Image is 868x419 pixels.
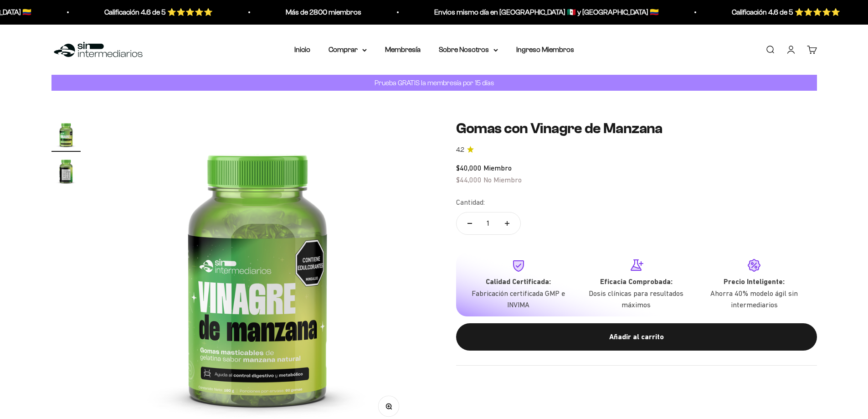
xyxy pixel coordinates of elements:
[51,156,81,186] img: Gomas con Vinagre de Manzana
[703,288,806,311] p: Ahorra 40% modelo ágil sin intermediarios
[486,277,551,286] strong: Calidad Certificada:
[372,77,496,88] p: Prueba GRATIS la membresía por 15 días
[284,6,360,18] p: Más de 2800 miembros
[457,212,483,234] button: Reducir cantidad
[474,331,799,343] div: Añadir al carrito
[294,46,310,53] a: Inicio
[456,120,817,137] h1: Gomas con Vinagre de Manzana
[456,323,817,351] button: Añadir al carrito
[585,288,688,311] p: Dosis clínicas para resultados máximos
[724,277,785,286] strong: Precio Inteligente:
[483,164,512,172] span: Miembro
[600,277,673,286] strong: Eficacia Comprobada:
[51,120,81,152] button: Ir al artículo 1
[432,6,657,18] p: Envios mismo día en [GEOGRAPHIC_DATA] 🇲🇽 y [GEOGRAPHIC_DATA] 🇨🇴
[385,46,421,53] a: Membresía
[516,46,574,53] a: Ingreso Miembros
[456,145,817,155] a: 4.24.2 de 5.0 estrellas
[456,197,485,208] label: Cantidad:
[494,212,520,234] button: Aumentar cantidad
[467,288,570,311] p: Fabricación certificada GMP e INVIMA
[329,44,367,56] summary: Comprar
[439,44,498,56] summary: Sobre Nosotros
[51,120,81,149] img: Gomas con Vinagre de Manzana
[456,164,482,172] span: $40,000
[730,6,838,18] p: Calificación 4.6 de 5 ⭐️⭐️⭐️⭐️⭐️
[456,176,482,184] span: $44,000
[483,176,522,184] span: No Miembro
[456,145,464,155] span: 4.2
[51,156,81,188] button: Ir al artículo 2
[103,6,211,18] p: Calificación 4.6 de 5 ⭐️⭐️⭐️⭐️⭐️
